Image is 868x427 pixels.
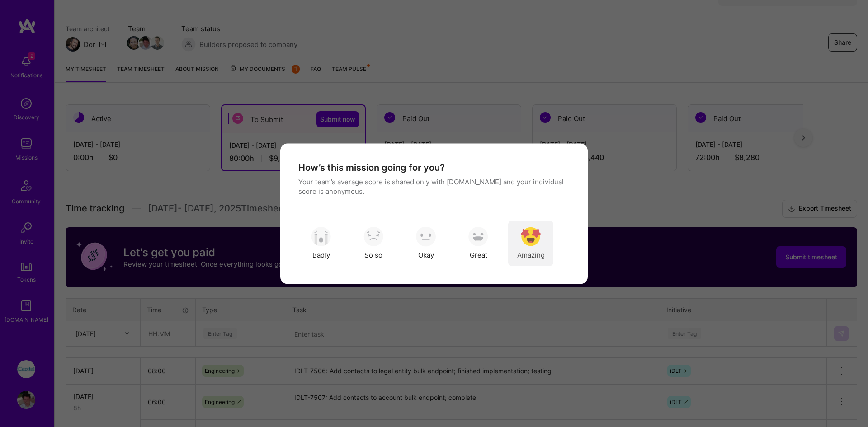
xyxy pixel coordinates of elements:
span: Badly [312,250,330,260]
img: soso [311,227,331,247]
h4: How’s this mission going for you? [298,161,445,173]
div: modal [280,143,588,284]
span: Amazing [517,250,545,260]
span: So so [364,250,382,260]
span: Okay [418,250,434,260]
img: soso [363,227,383,247]
img: soso [521,227,541,247]
p: Your team’s average score is shared only with [DOMAIN_NAME] and your individual score is anonymous. [298,177,570,196]
span: Great [470,250,487,260]
img: soso [468,227,488,247]
img: soso [416,227,436,247]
